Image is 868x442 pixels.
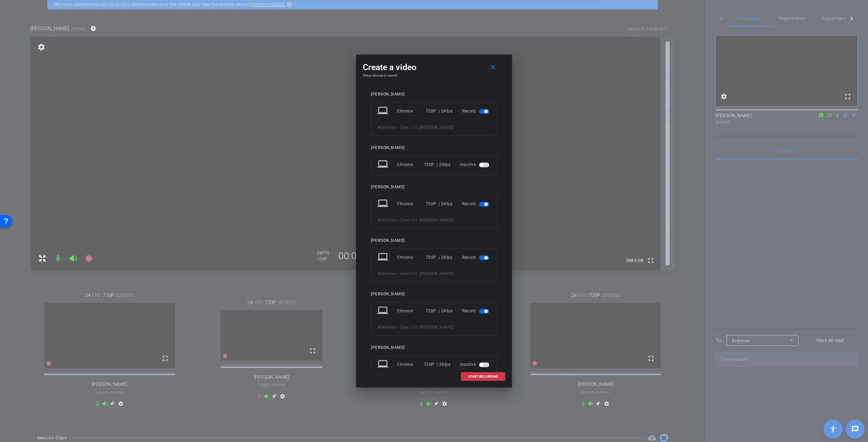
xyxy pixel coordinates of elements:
button: START RECORDING [461,372,505,381]
div: [PERSON_NAME] [371,92,497,97]
span: - [418,125,420,130]
mat-icon: laptop [377,251,390,264]
div: Record [462,105,491,117]
div: Record [462,198,491,210]
div: [PERSON_NAME] [371,185,497,190]
span: WorkVivo - Exec 1v1 [377,218,418,223]
div: Chrome [397,105,426,117]
span: [PERSON_NAME] [419,125,453,130]
div: Record [462,251,491,264]
div: Create a video [363,61,505,73]
span: [PERSON_NAME] [419,271,453,276]
div: Chrome [397,305,426,317]
mat-icon: laptop [377,159,390,171]
div: Chrome [397,159,424,171]
span: WorkVivo - Exec 1v1 [377,125,418,130]
span: [PERSON_NAME] [419,218,453,223]
div: [PERSON_NAME] [371,292,497,297]
div: 720P | 24fps [426,105,453,117]
mat-icon: laptop [377,358,390,371]
mat-icon: laptop [377,305,390,317]
span: [PERSON_NAME] [419,325,453,330]
h4: Setup devices to record [363,73,505,78]
div: Chrome [397,251,426,264]
span: START RECORDING [468,375,498,378]
div: 720P | 24fps [426,305,453,317]
div: Chrome [397,198,426,210]
mat-icon: close [489,63,497,72]
div: [PERSON_NAME] [371,238,497,243]
div: 720P | 24fps [424,358,451,371]
div: Chrome [397,358,424,371]
div: Inactive [460,358,491,371]
div: [PERSON_NAME] [371,345,497,350]
div: 720P | 24fps [424,159,451,171]
span: - [418,325,420,330]
span: - [418,271,420,276]
span: - [418,218,420,223]
span: WorkVivo - Exec 1v1 [377,325,418,330]
div: 720P | 24fps [426,198,453,210]
div: 720P | 24fps [426,251,453,264]
div: Inactive [460,159,491,171]
mat-icon: laptop [377,105,390,117]
div: [PERSON_NAME] [371,145,497,150]
mat-icon: laptop [377,198,390,210]
div: Record [462,305,491,317]
span: WorkVivo - Exec 1v1 [377,271,418,276]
